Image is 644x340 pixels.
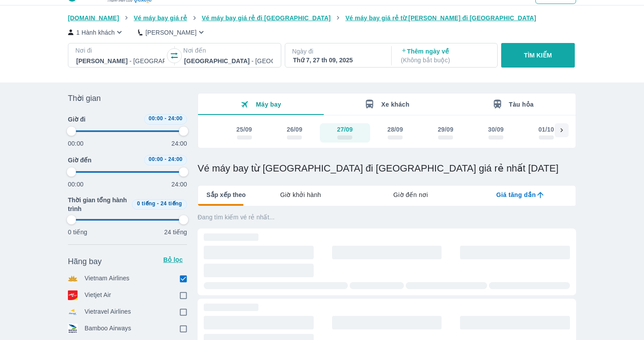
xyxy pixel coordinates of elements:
[85,324,131,333] p: Bamboo Airways
[85,290,111,300] p: Vietjet Air
[159,253,187,267] button: Bỏ lọc
[256,101,281,108] span: Máy bay
[393,190,428,199] span: Giờ đến nơi
[75,46,166,55] p: Nơi đi
[488,125,504,134] div: 30/09
[165,156,166,162] span: -
[149,115,163,122] span: 00:00
[401,47,489,64] p: Thêm ngày về
[280,190,321,199] span: Giờ khởi hành
[68,14,576,22] nav: breadcrumb
[68,115,85,124] span: Giờ đi
[287,125,302,134] div: 26/09
[68,196,128,213] span: Thời gian tổng hành trình
[171,180,187,189] p: 24:00
[85,307,131,317] p: Vietravel Airlines
[219,123,555,143] div: scrollable day and price
[337,125,353,134] div: 27/09
[164,228,187,236] p: 24 tiếng
[401,56,489,64] p: ( Không bắt buộc )
[68,228,87,236] p: 0 tiếng
[157,200,159,207] span: -
[68,93,101,104] span: Thời gian
[68,256,102,267] span: Hãng bay
[68,14,119,21] span: [DOMAIN_NAME]
[149,156,163,162] span: 00:00
[171,139,187,148] p: 24:00
[68,28,124,37] button: 1 Hành khách
[76,28,115,37] p: 1 Hành khách
[163,255,184,264] p: Bỏ lọc
[501,43,574,68] button: TÌM KIẾM
[138,28,206,37] button: [PERSON_NAME]
[293,56,382,64] div: Thứ 7, 27 th 09, 2025
[183,46,273,55] p: Nơi đến
[206,190,246,199] span: Sắp xếp theo
[161,200,182,207] span: 24 tiếng
[145,28,197,37] p: [PERSON_NAME]
[496,190,536,199] span: Giá tăng dần
[168,156,183,162] span: 24:00
[387,125,403,134] div: 28/09
[237,125,252,134] div: 25/09
[381,101,409,108] span: Xe khách
[137,200,156,207] span: 0 tiếng
[165,115,166,122] span: -
[538,125,554,134] div: 01/10
[438,125,453,134] div: 29/09
[68,180,84,189] p: 00:00
[68,139,84,148] p: 00:00
[168,115,183,122] span: 24:00
[202,14,331,21] span: Vé máy bay giá rẻ đi [GEOGRAPHIC_DATA]
[198,213,576,222] p: Đang tìm kiếm vé rẻ nhất...
[68,156,92,165] span: Giờ đến
[198,162,576,175] h1: Vé máy bay từ [GEOGRAPHIC_DATA] đi [GEOGRAPHIC_DATA] giá rẻ nhất [DATE]
[509,101,534,108] span: Tàu hỏa
[85,274,130,283] p: Vietnam Airlines
[246,186,576,204] div: lab API tabs example
[345,14,536,21] span: Vé máy bay giá rẻ từ [PERSON_NAME] đi [GEOGRAPHIC_DATA]
[134,14,187,21] span: Vé máy bay giá rẻ
[292,47,382,56] p: Ngày đi
[524,51,552,60] p: TÌM KIẾM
